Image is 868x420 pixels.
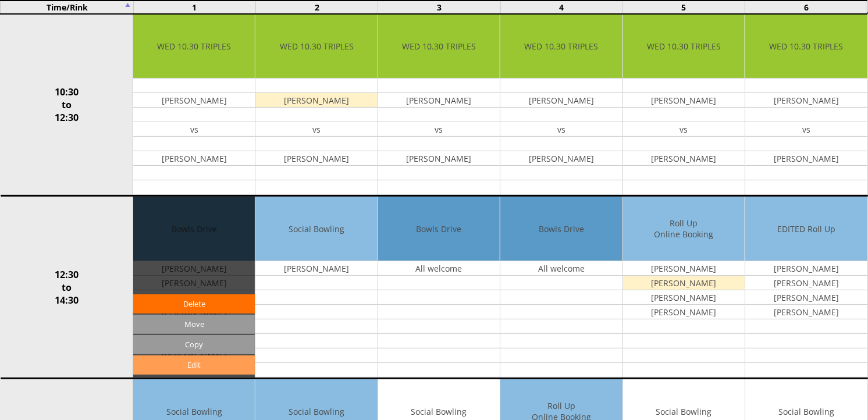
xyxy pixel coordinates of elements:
[745,93,867,108] td: [PERSON_NAME]
[378,1,500,14] td: 3
[745,1,867,14] td: 6
[623,261,745,276] td: [PERSON_NAME]
[500,93,622,108] td: [PERSON_NAME]
[500,197,622,261] td: Bowls Drive
[378,197,500,261] td: Bowls Drive
[378,14,500,79] td: WED 10.30 TRIPLES
[133,151,255,166] td: [PERSON_NAME]
[623,290,745,305] td: [PERSON_NAME]
[622,1,745,14] td: 5
[255,93,377,108] td: [PERSON_NAME]
[378,93,500,108] td: [PERSON_NAME]
[500,261,622,276] td: All welcome
[133,93,255,108] td: [PERSON_NAME]
[1,1,133,14] td: Time/Rink
[623,197,745,261] td: Roll Up Online Booking
[623,14,745,79] td: WED 10.30 TRIPLES
[745,197,867,261] td: EDITED Roll Up
[255,14,377,79] td: WED 10.30 TRIPLES
[133,14,255,79] td: WED 10.30 TRIPLES
[745,290,867,305] td: [PERSON_NAME]
[500,122,622,137] td: vs
[133,335,255,354] input: Copy
[745,261,867,276] td: [PERSON_NAME]
[255,197,377,261] td: Social Bowling
[1,13,133,196] td: 10:30 to 12:30
[255,122,377,137] td: vs
[623,122,745,137] td: vs
[1,196,133,379] td: 12:30 to 14:30
[500,151,622,166] td: [PERSON_NAME]
[256,1,378,14] td: 2
[133,1,255,14] td: 1
[133,294,255,314] a: Delete
[500,1,622,14] td: 4
[500,14,622,79] td: WED 10.30 TRIPLES
[745,14,867,79] td: WED 10.30 TRIPLES
[378,261,500,276] td: All welcome
[255,151,377,166] td: [PERSON_NAME]
[623,151,745,166] td: [PERSON_NAME]
[745,122,867,137] td: vs
[745,305,867,319] td: [PERSON_NAME]
[623,305,745,319] td: [PERSON_NAME]
[255,261,377,276] td: [PERSON_NAME]
[745,276,867,290] td: [PERSON_NAME]
[133,355,255,375] a: Edit
[623,93,745,108] td: [PERSON_NAME]
[133,122,255,137] td: vs
[133,315,255,334] input: Move
[745,151,867,166] td: [PERSON_NAME]
[378,151,500,166] td: [PERSON_NAME]
[623,276,745,290] td: [PERSON_NAME]
[378,122,500,137] td: vs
